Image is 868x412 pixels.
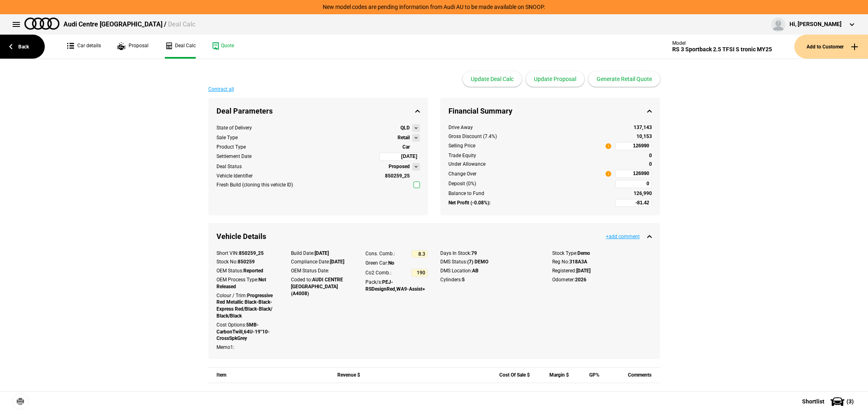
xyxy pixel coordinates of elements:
strong: 318A3A [569,259,587,265]
div: Margin $ [538,368,569,383]
input: 0 [615,180,652,188]
div: Product Type [216,144,246,151]
div: Settlement Date [216,153,251,160]
button: Contract all [208,87,234,92]
div: Stock Type: [552,250,652,257]
div: Under Allowance [448,161,611,168]
div: Hi, [PERSON_NAME] [789,20,842,28]
div: Colour / Trim: [216,292,279,320]
div: Reg No: [552,259,652,265]
strong: Not Released [216,277,266,289]
strong: 0 [649,153,652,158]
strong: 850259_25 [239,250,264,256]
strong: [DATE] [315,250,329,256]
div: Deal Parameters [208,98,428,124]
span: i [606,171,611,177]
div: Deposit (0%) [448,180,611,187]
strong: 0 [649,161,652,167]
div: Trade Equity [448,152,611,159]
div: Revenue $ [330,368,360,383]
strong: No [388,260,394,266]
div: Memo1: [216,344,279,351]
div: Stock No: [216,259,279,265]
span: Shortlist [802,399,824,404]
strong: Demo [577,250,590,256]
div: Comments [608,368,652,383]
input: 126990 [615,142,652,150]
strong: [DATE] [576,268,590,274]
div: Co2 Comb.: [365,270,391,276]
div: Selling Price [448,142,475,149]
span: ( 3 ) [846,399,854,404]
div: Gross Discount (7.4%) [448,133,611,140]
div: Vehicle Identifier [216,173,253,180]
strong: AUDI CENTRE [GEOGRAPHIC_DATA] (A4008) [291,277,343,296]
div: Days In Stock: [440,250,540,257]
a: Car details [67,35,101,59]
strong: Net Profit (-0.08%): [448,199,490,206]
div: Pack/s: [365,279,428,293]
div: Cost Options: [216,322,279,342]
div: Balance to Fund [448,190,611,197]
div: Financial Summary [440,98,660,124]
strong: 5MB-CarbonTwill,64U-19"10-CrossSpkGrey [216,322,270,342]
strong: Proposed [389,163,410,170]
div: Compliance Date: [291,259,353,265]
input: 18/09/2025 [379,153,420,161]
button: Add to Customer [794,35,868,59]
div: Item [216,368,321,383]
button: Generate Retail Quote [588,71,660,87]
div: DMS Status: [440,259,540,265]
div: Registered: [552,267,652,274]
div: Deal Status [216,163,242,170]
strong: 126,990 [634,191,652,196]
div: OEM Status: [216,267,279,274]
div: Sale Type [216,134,238,141]
button: Shortlist(3) [790,391,868,412]
strong: 137,143 [634,125,652,130]
a: Quote [212,35,234,59]
strong: 850259_25 [385,173,410,179]
div: RS 3 Sportback 2.5 TFSI S tronic MY25 [672,46,772,53]
div: DMS Location: [440,267,540,274]
strong: AB [472,268,479,274]
span: Deal Calc [168,20,195,28]
div: Build Date: [291,250,353,257]
button: Update Proposal [526,71,584,87]
button: +add comment [606,234,640,239]
strong: Retail [398,134,410,141]
span: i [606,143,611,149]
div: Green Car: [365,260,428,267]
div: GP% [578,368,600,383]
input: 126990 [615,170,652,178]
strong: 850259 [238,259,255,265]
strong: Car [402,144,410,150]
div: Odometer: [552,276,652,283]
strong: 2026 [575,277,586,283]
button: Update Deal Calc [463,71,522,87]
strong: QLD [400,125,410,131]
div: OEM Process Type: [216,276,279,290]
strong: Reported [243,268,263,274]
div: Vehicle Details [208,223,660,250]
strong: (7) DEMO [467,259,488,265]
div: OEM Status Date: [291,267,353,274]
strong: 10,153 [636,134,652,139]
div: Fresh Build (cloning this vehicle ID) [216,182,293,188]
div: Cost Of Sale $ [495,368,530,383]
div: Cons. Comb.: [365,250,395,257]
div: State of Delivery [216,125,252,131]
strong: 79 [471,250,477,256]
div: Drive Away [448,124,611,131]
a: Proposal [117,35,149,59]
div: Change Over [448,171,477,178]
a: Deal Calc [165,35,196,59]
strong: PEJ-RSDesignRed,WA9-Assist+ [365,279,425,292]
div: Audi Centre [GEOGRAPHIC_DATA] / [63,20,195,29]
strong: Progressive Red Metallic Black-Black-Express Red/Black-Black/ Black/Black [216,293,273,319]
div: Coded to: [291,276,353,297]
input: 8.3 [411,250,428,258]
div: Model [672,40,772,46]
strong: 5 [462,277,465,283]
input: 190 [411,269,428,277]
